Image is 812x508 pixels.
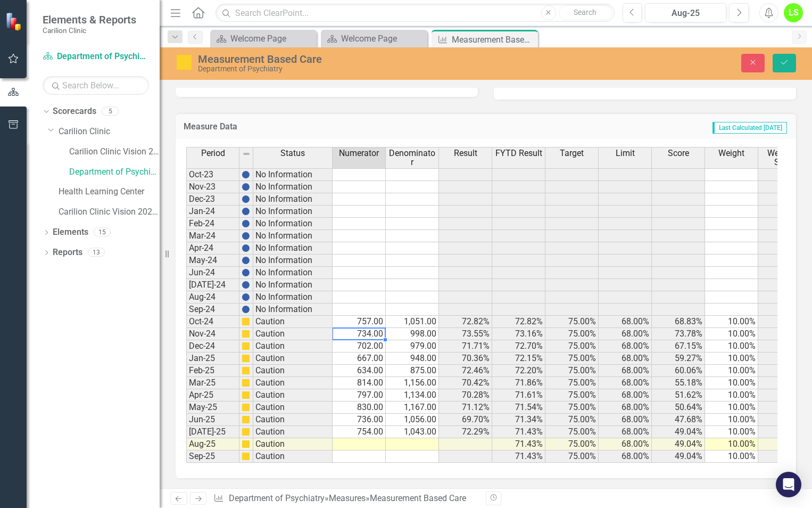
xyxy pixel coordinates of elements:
[758,328,811,340] td: 7.38%
[652,450,705,463] td: 49.04%
[242,195,250,203] img: BgCOk07PiH71IgAAAABJRU5ErkJggg==
[652,353,705,365] td: 59.27%
[59,126,160,138] a: Carilion Clinic
[652,316,705,328] td: 68.83%
[599,450,652,463] td: 68.00%
[492,316,545,328] td: 72.82%
[386,377,439,389] td: 1,156.00
[253,426,333,438] td: Caution
[439,426,492,438] td: 72.29%
[242,281,250,289] img: BgCOk07PiH71IgAAAABJRU5ErkJggg==
[242,170,250,179] img: BgCOk07PiH71IgAAAABJRU5ErkJggg==
[545,426,599,438] td: 75.00%
[492,340,545,353] td: 72.70%
[705,365,758,377] td: 10.00%
[439,365,492,377] td: 72.46%
[545,450,599,463] td: 75.00%
[495,149,542,158] span: FYTD Result
[324,32,425,45] a: Welcome Page
[386,353,439,365] td: 948.00
[213,32,314,45] a: Welcome Page
[333,340,386,353] td: 702.00
[599,426,652,438] td: 68.00%
[186,255,239,267] td: May-24
[758,414,811,426] td: 4.77%
[545,402,599,414] td: 75.00%
[88,248,105,257] div: 13
[492,414,545,426] td: 71.34%
[253,328,333,340] td: Caution
[645,3,726,22] button: Aug-25
[186,353,239,365] td: Jan-25
[229,493,325,503] a: Department of Psychiatry
[253,340,333,353] td: Caution
[176,54,193,71] img: Caution
[599,353,652,365] td: 68.00%
[439,353,492,365] td: 70.36%
[253,450,333,463] td: Caution
[253,316,333,328] td: Caution
[705,414,758,426] td: 10.00%
[545,389,599,402] td: 75.00%
[545,316,599,328] td: 75.00%
[341,32,425,45] div: Welcome Page
[242,354,250,363] img: cBAA0RP0Y6D5n+AAAAAElFTkSuQmCC
[545,328,599,340] td: 75.00%
[758,377,811,389] td: 5.52%
[333,353,386,365] td: 667.00
[439,402,492,414] td: 71.12%
[242,256,250,265] img: BgCOk07PiH71IgAAAABJRU5ErkJggg==
[186,206,239,218] td: Jan-24
[758,340,811,353] td: 6.72%
[253,230,333,242] td: No Information
[186,218,239,230] td: Feb-24
[776,472,801,497] div: Open Intercom Messenger
[386,328,439,340] td: 998.00
[545,365,599,377] td: 75.00%
[242,305,250,314] img: BgCOk07PiH71IgAAAABJRU5ErkJggg==
[242,232,250,240] img: BgCOk07PiH71IgAAAABJRU5ErkJggg==
[186,377,239,389] td: Mar-25
[758,438,811,450] td: 4.90%
[712,122,787,134] span: Last Calculated [DATE]
[559,5,612,20] button: Search
[386,414,439,426] td: 1,056.00
[253,377,333,389] td: Caution
[186,242,239,255] td: Apr-24
[599,340,652,353] td: 68.00%
[333,377,386,389] td: 814.00
[186,340,239,353] td: Dec-24
[253,365,333,377] td: Caution
[386,402,439,414] td: 1,167.00
[242,415,250,424] img: cBAA0RP0Y6D5n+AAAAAElFTkSuQmCC
[242,150,251,158] img: 8DAGhfEEPCf229AAAAAElFTkSuQmCC
[186,230,239,242] td: Mar-24
[253,168,333,181] td: No Information
[184,122,435,132] h3: Measure Data
[69,166,160,178] a: Department of Psychiatry
[186,438,239,450] td: Aug-25
[492,328,545,340] td: 73.16%
[652,426,705,438] td: 49.04%
[705,328,758,340] td: 10.00%
[253,193,333,206] td: No Information
[242,244,250,252] img: BgCOk07PiH71IgAAAABJRU5ErkJggg==
[758,353,811,365] td: 5.93%
[186,402,239,414] td: May-25
[545,377,599,389] td: 75.00%
[439,377,492,389] td: 70.42%
[652,389,705,402] td: 51.62%
[492,365,545,377] td: 72.20%
[102,107,119,116] div: 5
[333,426,386,438] td: 754.00
[599,402,652,414] td: 68.00%
[253,304,333,316] td: No Information
[242,207,250,216] img: BgCOk07PiH71IgAAAABJRU5ErkJggg==
[253,402,333,414] td: Caution
[242,183,250,191] img: BgCOk07PiH71IgAAAABJRU5ErkJggg==
[333,316,386,328] td: 757.00
[492,450,545,463] td: 71.43%
[370,493,466,503] div: Measurement Based Care
[253,438,333,450] td: Caution
[758,389,811,402] td: 5.16%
